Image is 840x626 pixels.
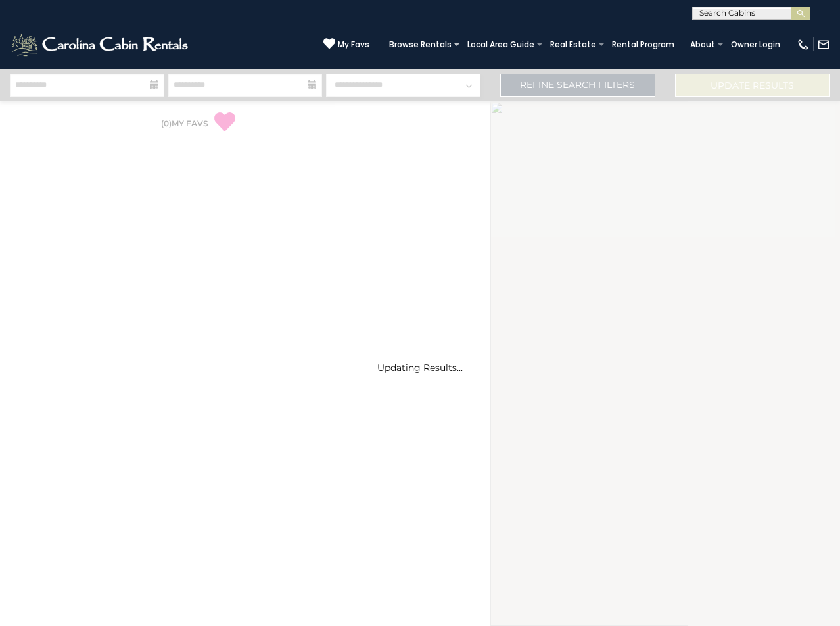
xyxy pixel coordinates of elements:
img: White-1-2.png [10,32,192,58]
a: About [684,36,722,54]
img: mail-regular-white.png [817,38,830,51]
a: Owner Login [724,36,787,54]
a: My Favs [323,37,369,51]
a: Rental Program [605,36,681,54]
a: Local Area Guide [461,36,541,54]
a: Browse Rentals [383,36,458,54]
a: Real Estate [544,36,603,54]
span: My Favs [338,39,369,51]
img: phone-regular-white.png [797,38,810,51]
